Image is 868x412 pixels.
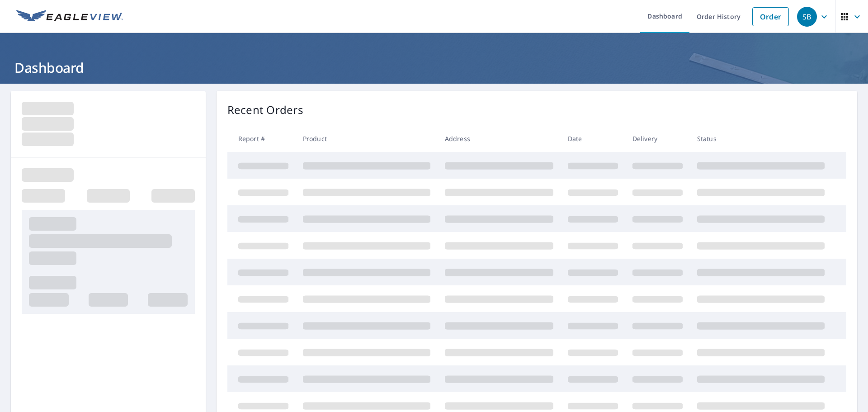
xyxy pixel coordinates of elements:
[797,7,817,27] div: SB
[561,125,625,152] th: Date
[227,102,303,118] p: Recent Orders
[752,7,789,26] a: Order
[16,10,123,24] img: EV Logo
[690,125,832,152] th: Status
[625,125,690,152] th: Delivery
[438,125,561,152] th: Address
[227,125,296,152] th: Report #
[11,58,857,77] h1: Dashboard
[296,125,438,152] th: Product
